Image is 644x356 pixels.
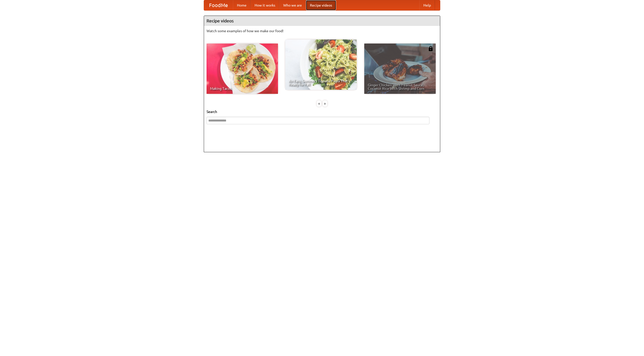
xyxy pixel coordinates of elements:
div: « [317,100,321,107]
div: » [323,100,327,107]
span: An Easy, Summery Tomato Pasta That's Ready for Fall [289,79,353,86]
span: Making Tacos [210,87,274,90]
a: Home [233,0,251,10]
h4: Recipe videos [204,16,440,26]
p: Watch some examples of how we make our food! [207,28,437,33]
a: Making Tacos [207,44,278,94]
a: Recipe videos [306,0,336,10]
a: An Easy, Summery Tomato Pasta That's Ready for Fall [285,39,357,90]
a: FoodMe [204,0,233,10]
h5: Search [207,109,437,114]
a: How it works [251,0,279,10]
a: Who we are [279,0,306,10]
img: 483408.png [428,46,433,51]
a: Help [419,0,435,10]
